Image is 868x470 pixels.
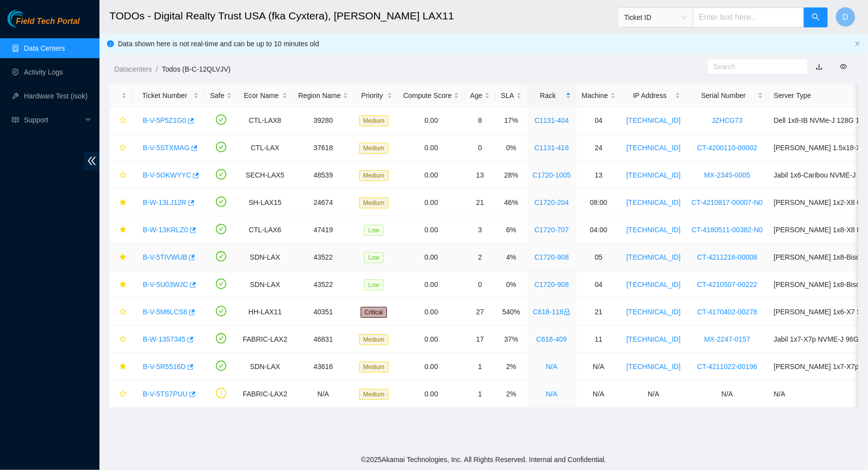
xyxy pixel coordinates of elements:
[627,281,681,288] a: [TECHNICAL_ID]
[465,162,495,189] td: 13
[398,298,465,326] td: 0.00
[465,189,495,216] td: 21
[115,249,127,265] button: star
[577,134,621,162] td: 24
[534,116,569,124] a: C1131-404
[237,326,292,353] td: FABRIC-LAX2
[495,298,527,326] td: 540%
[115,331,127,347] button: star
[114,65,152,73] a: Datacenters
[398,271,465,298] td: 0.00
[119,308,126,316] span: star
[7,10,50,27] img: Akamai Technologies
[564,308,571,315] span: lock
[216,361,226,371] span: check-circle
[293,298,354,326] td: 40351
[359,143,388,154] span: Medium
[216,333,226,344] span: check-circle
[697,253,758,261] a: CT-4211216-00008
[293,271,354,298] td: 43522
[804,7,828,27] button: search
[293,353,354,380] td: 43616
[546,363,557,371] a: N/A
[293,326,354,353] td: 46831
[697,144,758,152] a: CT-4200110-00002
[237,107,292,134] td: CTL-LAX8
[697,308,758,316] a: CT-4170402-00278
[7,18,80,31] a: Akamai TechnologiesField Tech Portal
[686,380,768,408] td: N/A
[237,298,292,326] td: HH-LAX11
[691,226,763,234] a: CT-4180511-00382-N0
[691,198,763,206] a: CT-4210817-00007-N0
[855,41,861,47] span: close
[627,198,681,206] a: [TECHNICAL_ID]
[534,281,569,288] a: C1720-908
[216,142,226,152] span: check-circle
[119,254,126,262] span: star
[359,115,388,126] span: Medium
[627,363,681,371] a: [TECHNICAL_ID]
[495,107,527,134] td: 17%
[216,251,226,262] span: check-circle
[119,144,126,152] span: star
[398,107,465,134] td: 0.00
[24,92,88,100] a: Hardware Test (isok)
[627,116,681,124] a: [TECHNICAL_ID]
[237,244,292,271] td: SDN-LAX
[162,65,230,73] a: Todos (B-C-12QLVJV)
[216,388,226,398] span: exclamation-circle
[361,307,387,318] span: Critical
[465,244,495,271] td: 2
[495,271,527,298] td: 0%
[293,216,354,244] td: 47419
[237,353,292,380] td: SDN-LAX
[577,162,621,189] td: 13
[536,335,567,343] a: C618-409
[16,17,80,26] span: Field Tech Portal
[143,335,186,343] a: B-W-1357345
[577,380,621,408] td: N/A
[115,222,127,238] button: star
[119,199,126,207] span: star
[115,194,127,210] button: star
[143,281,188,288] a: B-V-5U03WJC
[495,216,527,244] td: 6%
[237,134,292,162] td: CTL-LAX
[237,216,292,244] td: CTL-LAX6
[836,7,856,27] button: D
[534,144,569,152] a: C1131-418
[216,306,226,316] span: check-circle
[119,281,126,289] span: star
[119,117,126,125] span: star
[697,363,758,371] a: CT-4211022-00196
[534,198,569,206] a: C1720-204
[216,196,226,207] span: check-circle
[237,271,292,298] td: SDN-LAX
[713,61,794,72] input: Search
[237,380,292,408] td: FABRIC-LAX2
[495,189,527,216] td: 46%
[843,11,849,23] span: D
[697,281,758,288] a: CT-4210507-00222
[364,225,383,236] span: Low
[621,380,686,408] td: N/A
[398,353,465,380] td: 0.00
[627,144,681,152] a: [TECHNICAL_ID]
[577,216,621,244] td: 04:00
[24,110,83,130] span: Support
[24,68,63,76] a: Activity Logs
[24,44,65,52] a: Data Centers
[12,116,19,123] span: read
[624,10,687,25] span: Ticket ID
[627,226,681,234] a: [TECHNICAL_ID]
[495,134,527,162] td: 0%
[693,7,804,27] input: Enter text here...
[216,279,226,289] span: check-circle
[119,226,126,234] span: star
[364,280,383,290] span: Low
[398,134,465,162] td: 0.00
[465,380,495,408] td: 1
[293,244,354,271] td: 43522
[237,162,292,189] td: SECH-LAX5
